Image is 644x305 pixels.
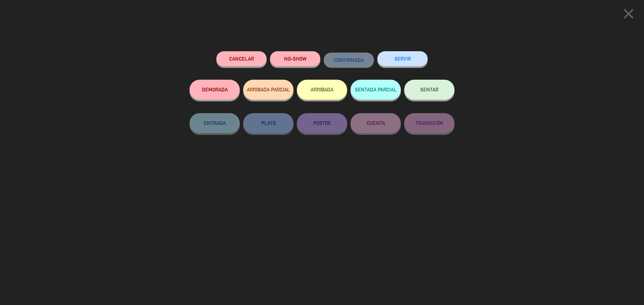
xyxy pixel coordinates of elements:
button: POSTRE [297,113,347,133]
button: SERVIR [377,51,428,66]
button: close [618,5,639,25]
button: CONFIRMADA [324,53,374,68]
button: CUENTA [351,113,401,133]
button: TRANSICIÓN [404,113,454,133]
button: PLATO [243,113,293,133]
button: DEMORADA [190,80,240,100]
button: ARRIBADA PARCIAL [243,80,293,100]
button: ENTRADA [190,113,240,133]
button: SENTADA PARCIAL [351,80,401,100]
span: SENTAR [420,87,438,92]
i: close [620,5,637,22]
button: NO-SHOW [270,51,320,66]
button: ARRIBADA [297,80,347,100]
span: ARRIBADA PARCIAL [247,87,290,92]
span: CONFIRMADA [334,57,364,63]
button: SENTAR [404,80,454,100]
button: Cancelar [216,51,267,66]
